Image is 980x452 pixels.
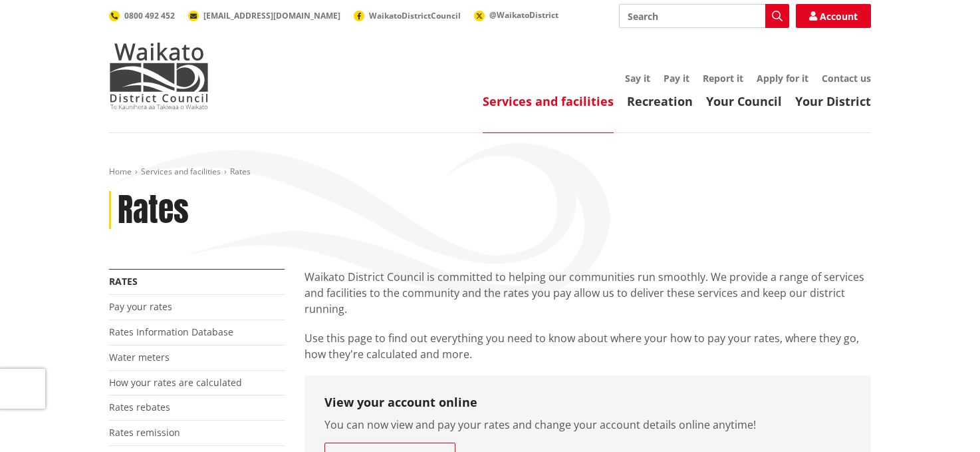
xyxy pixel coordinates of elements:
a: Your Council [706,93,782,109]
a: @WaikatoDistrict [474,9,558,21]
h3: View your account online [324,395,851,410]
nav: breadcrumb [109,166,871,178]
p: You can now view and pay your rates and change your account details online anytime! [324,417,851,433]
a: [EMAIL_ADDRESS][DOMAIN_NAME] [188,10,340,21]
a: Recreation [627,93,693,109]
a: Rates [109,275,138,288]
span: [EMAIL_ADDRESS][DOMAIN_NAME] [203,10,340,21]
a: Say it [625,72,650,85]
a: WaikatoDistrictCouncil [354,10,461,21]
a: Water meters [109,351,170,363]
span: Rates [230,166,251,177]
span: 0800 492 452 [124,10,175,21]
a: Rates Information Database [109,326,233,338]
a: Rates rebates [109,401,170,413]
img: Waikato District Council - Te Kaunihera aa Takiwaa o Waikato [109,43,209,109]
a: How your rates are calculated [109,376,242,389]
input: Search input [619,4,789,28]
span: WaikatoDistrictCouncil [369,10,461,21]
a: Pay it [664,72,689,85]
a: Report it [703,72,743,85]
h1: Rates [118,191,189,230]
a: Services and facilities [141,166,221,177]
a: Your District [795,93,871,109]
a: Rates remission [109,426,180,439]
a: Services and facilities [483,93,614,109]
span: @WaikatoDistrict [489,9,558,21]
a: Apply for it [757,72,808,85]
a: Contact us [822,72,871,85]
p: Use this page to find out everything you need to know about where your how to pay your rates, whe... [305,330,871,362]
a: Home [109,166,132,177]
a: 0800 492 452 [109,10,175,21]
a: Pay your rates [109,300,172,313]
p: Waikato District Council is committed to helping our communities run smoothly. We provide a range... [305,269,871,317]
a: Account [796,4,871,28]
